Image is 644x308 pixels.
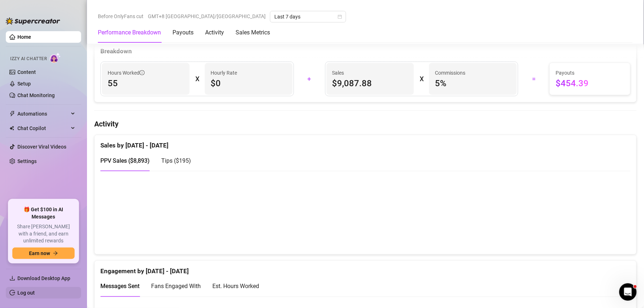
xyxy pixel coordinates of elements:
[332,78,408,89] span: $9,087.88
[100,158,150,165] span: PPV Sales ( $8,893 )
[100,135,631,151] div: Sales by [DATE] - [DATE]
[12,247,75,259] button: Earn nowarrow-right
[10,55,47,62] span: Izzy AI Chatter
[17,290,35,296] a: Log out
[29,250,50,256] span: Earn now
[9,111,15,117] span: thunderbolt
[205,28,224,37] div: Activity
[17,69,36,75] a: Content
[556,78,624,89] span: $454.39
[338,14,342,19] span: calendar
[435,69,465,77] article: Commissions
[108,69,145,77] span: Hours Worked
[17,81,31,87] a: Setup
[94,119,637,129] h4: Activity
[211,69,237,77] article: Hourly Rate
[17,34,31,40] a: Home
[148,11,266,22] span: GMT+8 [GEOGRAPHIC_DATA]/[GEOGRAPHIC_DATA]
[17,158,37,164] a: Settings
[17,144,66,150] a: Discover Viral Videos
[98,28,161,37] div: Performance Breakdown
[12,206,75,220] span: 🎁 Get $100 in AI Messages
[523,73,545,85] div: =
[236,28,270,37] div: Sales Metrics
[100,46,631,56] div: Breakdown
[420,73,423,85] div: X
[6,17,60,25] img: logo-BBDzfeDw.svg
[17,122,69,134] span: Chat Copilot
[161,158,191,165] span: Tips ( $195 )
[9,275,15,281] span: download
[173,28,194,37] div: Payouts
[100,283,140,290] span: Messages Sent
[151,283,201,290] span: Fans Engaged With
[140,70,145,75] span: info-circle
[274,11,342,22] span: Last 7 days
[12,223,75,245] span: Share [PERSON_NAME] with a friend, and earn unlimited rewards
[619,283,637,301] iframe: Intercom live chat
[195,73,199,85] div: X
[211,78,287,89] span: $0
[17,275,70,281] span: Download Desktop App
[98,11,144,22] span: Before OnlyFans cut
[100,261,631,276] div: Engagement by [DATE] - [DATE]
[212,282,259,291] div: Est. Hours Worked
[17,92,55,98] a: Chat Monitoring
[50,53,61,63] img: AI Chatter
[9,126,14,131] img: Chat Copilot
[17,108,69,120] span: Automations
[435,78,511,89] span: 5 %
[108,78,184,89] span: 55
[556,69,624,77] span: Payouts
[332,69,408,77] span: Sales
[53,251,58,256] span: arrow-right
[298,73,321,85] div: +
